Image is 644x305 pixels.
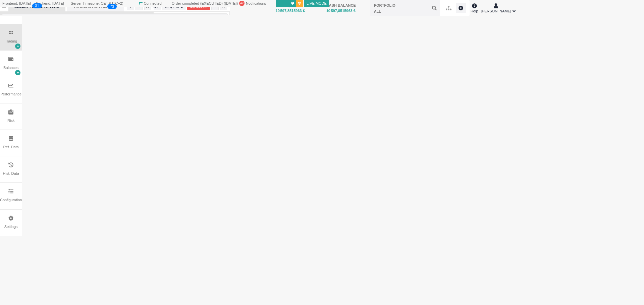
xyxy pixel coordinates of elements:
[128,12,145,18] span: Portfolio
[5,39,17,44] div: Trading
[28,12,43,18] span: Date Time
[3,65,18,71] div: Balances
[4,224,18,230] div: Settings
[32,3,42,8] sup: 31
[53,12,70,18] span: Symbol
[481,8,511,14] span: [PERSON_NAME]
[107,4,117,9] sup: 73
[225,1,237,5] span: 15/09/2025 21:07:28
[374,3,395,8] div: PORTFOLIO
[6,14,221,21] div: Security
[276,9,305,13] span: 10 597,8515963 €
[7,118,14,124] div: Risk
[225,8,262,14] div: 0
[3,171,19,176] div: Hist. Data
[471,2,478,14] div: Help
[110,4,112,11] p: 7
[112,4,114,11] p: 3
[172,1,223,5] span: Order completed (EXECUTED)
[0,91,21,97] div: Performance
[326,3,363,8] div: CASH BALANCE
[37,3,39,10] p: 1
[2,12,19,18] span: Exchange Name
[3,144,18,150] div: Ref. Data
[103,12,120,18] span: Quantity
[240,1,244,6] span: 42
[326,9,356,13] span: 10 597,8515963 €
[35,3,37,10] p: 3
[223,1,238,5] span: ( )
[78,12,95,18] span: Type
